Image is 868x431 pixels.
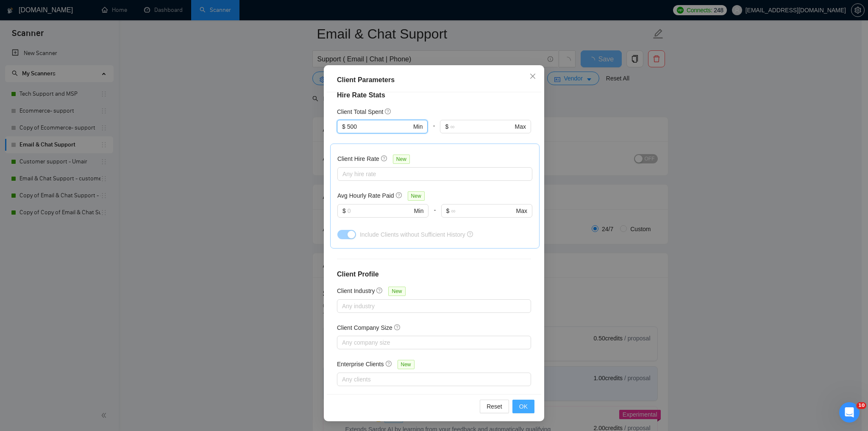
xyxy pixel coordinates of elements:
iframe: Intercom live chat [839,402,860,423]
h5: Client Company Size [337,323,392,332]
span: close [529,73,536,80]
button: Reset [480,400,509,413]
span: question-circle [396,192,403,199]
button: Close [521,65,544,88]
span: question-circle [394,324,401,331]
span: question-circle [381,155,388,162]
input: 0 [347,122,412,131]
h5: Client Hire Rate [337,154,379,163]
div: - [428,120,440,144]
span: 10 [857,402,866,409]
div: Client Parameters [337,75,531,85]
h4: Hire Rate Stats [337,90,531,100]
span: question-circle [385,108,392,115]
span: New [398,360,415,369]
span: New [388,287,405,296]
span: Max [515,122,526,131]
span: Include Clients without Sufficient History [360,231,465,238]
h4: Client Profile [337,269,531,279]
input: ∞ [451,206,514,215]
h5: Enterprise Clients [337,359,384,369]
span: Max [516,206,527,215]
span: $ [342,122,345,131]
span: $ [445,122,448,131]
span: Reset [487,402,502,411]
span: New [408,191,425,201]
span: OK [519,402,528,411]
div: - [428,204,441,228]
h5: Avg Hourly Rate Paid [337,191,394,200]
span: question-circle [386,360,392,367]
span: question-circle [467,231,473,237]
span: question-circle [376,287,383,294]
span: New [393,155,410,164]
span: $ [446,206,450,215]
span: Min [414,206,424,215]
span: Min [413,122,423,131]
h5: Client Industry [337,286,375,296]
button: OK [512,400,534,413]
h5: Client Total Spent [337,107,383,116]
span: $ [342,206,346,215]
input: 0 [348,206,412,215]
input: ∞ [450,122,513,131]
